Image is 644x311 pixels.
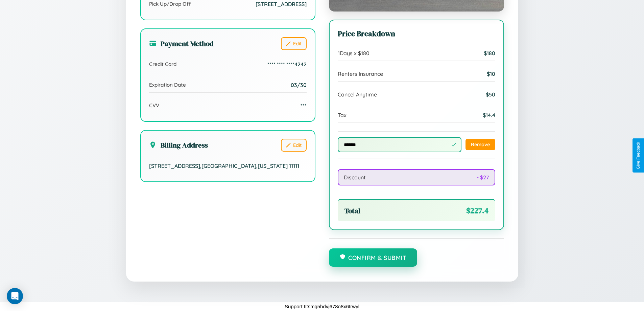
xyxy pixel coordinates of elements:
span: $ 180 [484,50,495,57]
span: Credit Card [149,61,176,67]
span: Total [344,206,360,216]
div: Open Intercom Messenger [7,288,23,304]
span: Expiration Date [149,82,186,88]
span: Tax [338,112,347,118]
span: CVV [149,102,159,109]
span: $ 227.4 [466,205,488,216]
span: Pick Up/Drop Off [149,1,191,7]
span: [STREET_ADDRESS] , [GEOGRAPHIC_DATA] , [US_STATE] 11111 [149,162,299,169]
button: Remove [466,139,495,150]
div: Give Feedback [636,142,641,169]
span: - $ 27 [477,174,489,181]
span: $ 10 [487,70,495,77]
span: $ 14.4 [483,112,495,118]
h3: Payment Method [149,39,214,48]
h3: Billing Address [149,140,208,150]
span: Renters Insurance [338,70,383,77]
h3: Price Breakdown [338,28,495,39]
span: [STREET_ADDRESS] [256,1,307,7]
button: Confirm & Submit [329,248,418,267]
span: $ 50 [486,91,495,98]
span: Cancel Anytime [338,91,377,98]
span: 03/30 [291,82,307,88]
p: Support ID: mg5hdvj678o8x6trwyl [285,302,359,311]
button: Edit [281,37,307,50]
span: Discount [344,174,366,181]
button: Edit [281,139,307,152]
span: 1 Days x $ 180 [338,50,369,57]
